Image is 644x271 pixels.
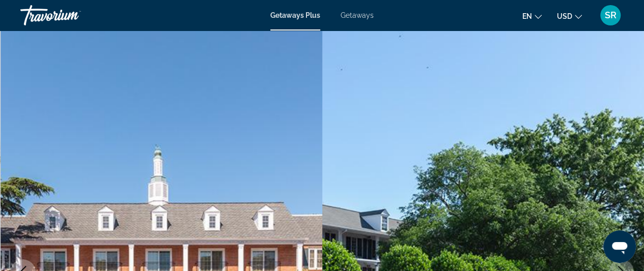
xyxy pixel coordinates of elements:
button: Change currency [557,9,582,23]
span: en [522,12,532,20]
iframe: Button to launch messaging window [603,230,636,263]
a: Travorium [20,2,122,28]
button: Change language [522,9,542,23]
span: SR [605,10,617,20]
a: Getaways [341,11,374,19]
span: USD [557,12,572,20]
a: Getaways Plus [270,11,320,19]
button: User Menu [597,5,624,26]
